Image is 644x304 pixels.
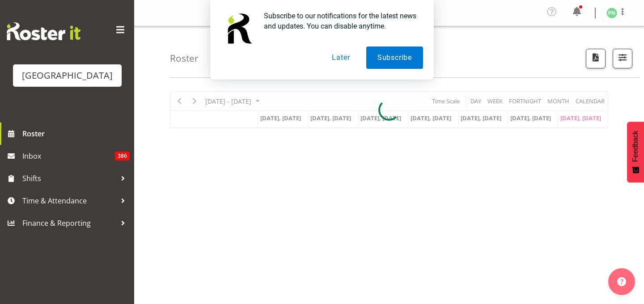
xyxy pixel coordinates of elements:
[617,277,626,286] img: help-xxl-2.png
[115,152,130,160] span: 386
[22,216,116,230] span: Finance & Reporting
[627,122,644,182] button: Feedback - Show survey
[22,172,116,185] span: Shifts
[257,11,423,31] div: Subscribe to our notifications for the latest news and updates. You can disable anytime.
[22,149,115,163] span: Inbox
[22,194,116,207] span: Time & Attendance
[321,46,361,69] button: Later
[366,46,423,69] button: Subscribe
[631,131,640,162] span: Feedback
[221,11,257,46] img: notification icon
[22,127,130,140] span: Roster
